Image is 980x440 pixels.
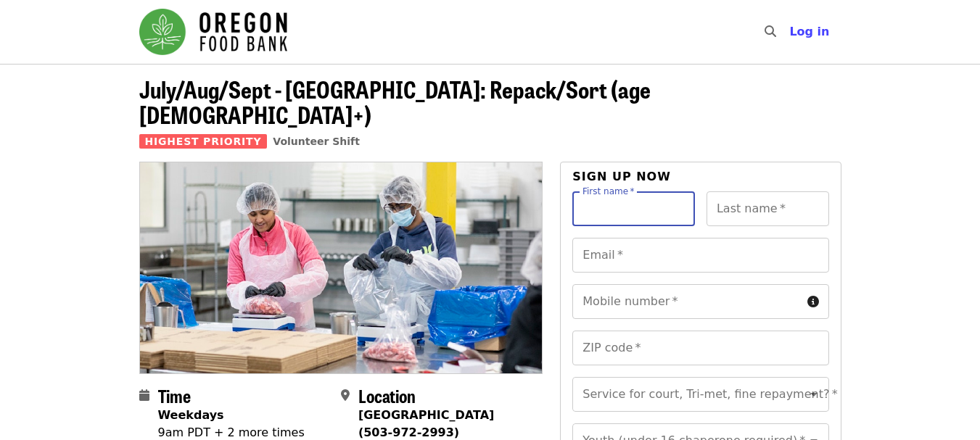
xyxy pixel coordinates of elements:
[358,383,416,408] span: Location
[139,72,651,131] span: July/Aug/Sept - [GEOGRAPHIC_DATA]: Repack/Sort (age [DEMOGRAPHIC_DATA]+)
[572,191,695,226] input: First name
[572,284,801,319] input: Mobile number
[139,389,149,402] i: calendar icon
[778,17,841,46] button: Log in
[572,238,828,273] input: Email
[158,408,224,422] strong: Weekdays
[572,170,671,183] span: Sign up now
[785,14,796,49] input: Search
[139,134,268,149] span: Highest Priority
[765,25,776,38] i: search icon
[789,25,829,38] span: Log in
[158,383,191,408] span: Time
[139,9,287,55] img: Oregon Food Bank - Home
[582,187,635,196] label: First name
[358,408,494,439] strong: [GEOGRAPHIC_DATA] (503-972-2993)
[572,331,828,365] input: ZIP code
[807,295,819,309] i: circle-info icon
[341,389,350,402] i: map-marker-alt icon
[804,384,824,404] button: Open
[273,136,360,147] a: Volunteer Shift
[707,191,829,226] input: Last name
[140,162,543,373] img: July/Aug/Sept - Beaverton: Repack/Sort (age 10+) organized by Oregon Food Bank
